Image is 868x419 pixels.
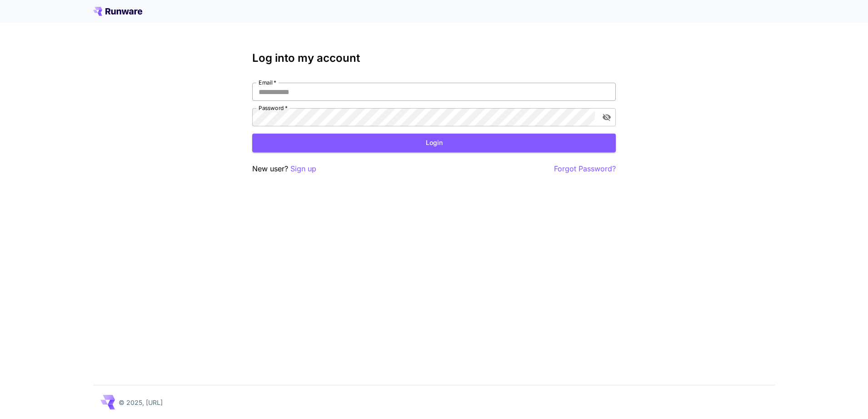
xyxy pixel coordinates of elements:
[119,398,163,407] p: © 2025, [URL]
[290,163,316,175] button: Sign up
[259,79,276,86] label: Email
[599,109,615,125] button: toggle password visibility
[554,163,616,175] button: Forgot Password?
[252,163,316,175] p: New user?
[259,104,288,112] label: Password
[252,52,616,65] h3: Log into my account
[252,134,616,152] button: Login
